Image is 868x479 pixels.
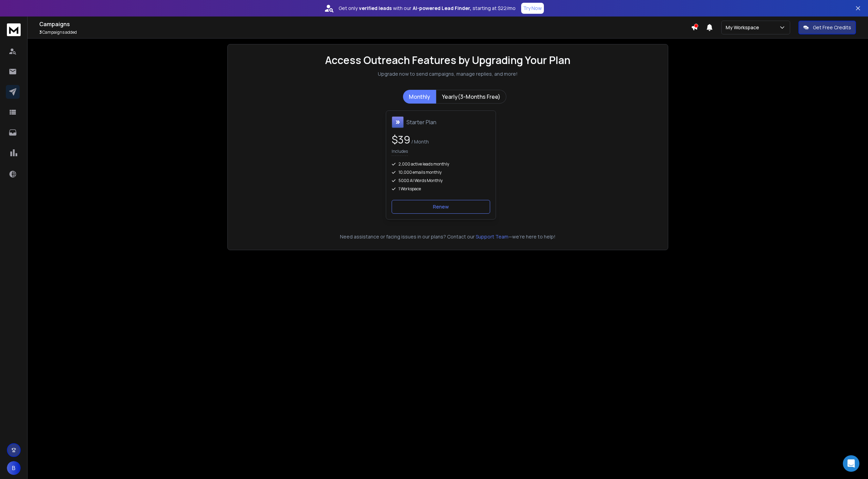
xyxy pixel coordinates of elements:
div: 1 Workspace [392,186,490,192]
p: Try Now [523,5,542,12]
button: Yearly(3-Months Free) [436,90,506,104]
h1: Access Outreach Features by Upgrading Your Plan [325,54,570,66]
p: Upgrade now to send campaigns, manage replies, and more! [378,71,518,77]
h1: Starter Plan [406,118,436,126]
img: Starter Plan icon [392,116,404,128]
div: 2,000 active leads monthly [392,161,490,167]
p: Includes [392,149,408,156]
button: Renew [392,200,490,214]
strong: verified leads [359,5,392,12]
div: 5000 AI Words Monthly [392,178,490,183]
button: Get Free Credits [798,21,856,34]
span: 3 [39,29,42,35]
button: B [7,461,21,475]
p: Campaigns added [39,30,691,35]
p: Get only with our starting at $22/mo [339,5,516,12]
div: 10,000 emails monthly [392,170,490,175]
button: Try Now [521,3,544,14]
h1: Campaigns [39,20,691,28]
p: Get Free Credits [813,24,851,31]
button: Support Team [476,233,508,240]
span: $ 39 [392,132,410,147]
p: Need assistance or facing issues in our plans? Contact our —we're here to help! [237,233,658,240]
div: Open Intercom Messenger [843,455,859,472]
img: logo [7,23,21,36]
span: / Month [410,138,429,145]
button: Monthly [403,90,436,104]
p: My Workspace [726,24,762,31]
strong: AI-powered Lead Finder, [413,5,471,12]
